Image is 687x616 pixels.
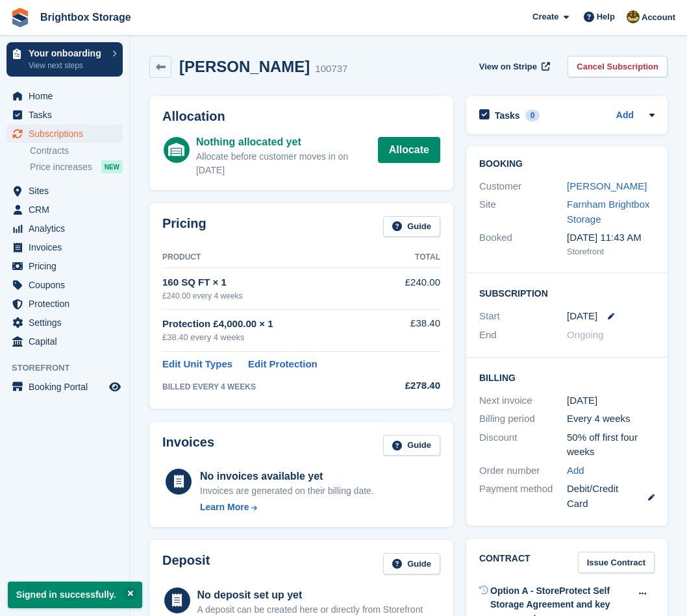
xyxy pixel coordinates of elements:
span: Help [597,10,615,23]
a: View on Stripe [474,56,553,77]
a: Guide [383,553,440,574]
h2: Subscription [479,286,655,299]
a: menu [6,106,123,124]
div: Customer [479,179,567,194]
h2: Billing [479,371,655,384]
h2: Allocation [162,109,440,124]
div: Invoices are generated on their billing date. [200,484,374,498]
div: [DATE] [567,393,655,408]
span: Home [29,87,106,105]
div: Next invoice [479,393,567,408]
time: 2025-08-23 23:00:00 UTC [567,309,597,324]
div: End [479,328,567,343]
td: £240.00 [389,268,440,309]
span: Sites [29,182,106,200]
th: Product [162,247,389,268]
h2: Booking [479,159,655,169]
a: menu [6,314,123,332]
span: Ongoing [567,329,604,340]
a: menu [6,295,123,313]
div: Nothing allocated yet [196,134,378,150]
a: Add [616,108,634,123]
div: Discount [479,430,567,460]
div: 0 [525,110,540,121]
a: Farnham Brightbox Storage [567,199,650,225]
div: Payment method [479,482,567,511]
a: menu [6,257,123,275]
span: Settings [29,314,106,332]
div: Start [479,309,567,324]
a: Brightbox Storage [35,6,136,28]
h2: Invoices [162,435,214,456]
td: £38.40 [389,309,440,351]
div: Protection £4,000.00 × 1 [162,317,389,332]
a: Edit Unit Types [162,357,232,372]
div: Booked [479,230,567,258]
a: menu [6,125,123,143]
span: Price increases [30,161,92,173]
div: Learn More [200,500,249,514]
div: No invoices available yet [200,469,374,484]
a: Allocate [378,137,440,163]
h2: Tasks [495,110,520,121]
a: Add [567,463,584,478]
a: Guide [383,435,440,456]
div: Debit/Credit Card [567,482,655,511]
span: Account [642,11,675,24]
div: Site [479,197,567,227]
span: Analytics [29,219,106,238]
a: Edit Protection [248,357,318,372]
h2: Contract [479,552,531,573]
span: Create [532,10,558,23]
span: Subscriptions [29,125,106,143]
p: View next steps [29,60,106,71]
a: menu [6,276,123,294]
p: Signed in successfully. [8,582,142,608]
div: NEW [101,160,123,173]
span: Capital [29,332,106,351]
a: Cancel Subscription [568,56,668,77]
span: Tasks [29,106,106,124]
div: 50% off first four weeks [567,430,655,460]
div: BILLED EVERY 4 WEEKS [162,381,389,393]
h2: Pricing [162,216,206,238]
a: Issue Contract [578,552,655,573]
div: [DATE] 11:43 AM [567,230,655,245]
div: No deposit set up yet [197,587,440,603]
a: menu [6,182,123,200]
a: [PERSON_NAME] [567,180,647,191]
div: £278.40 [389,378,440,393]
span: Booking Portal [29,378,106,396]
span: Protection [29,295,106,313]
a: menu [6,87,123,105]
a: Contracts [30,145,123,157]
span: Coupons [29,276,106,294]
a: menu [6,238,123,256]
img: stora-icon-8386f47178a22dfd0bd8f6a31ec36ba5ce8667c1dd55bd0f319d3a0aa187defe.svg [10,8,30,27]
img: Viki [627,10,640,23]
a: menu [6,332,123,351]
div: Every 4 weeks [567,412,655,426]
span: CRM [29,201,106,219]
h2: Deposit [162,553,210,574]
p: Your onboarding [29,49,106,58]
div: Storefront [567,245,655,258]
h2: [PERSON_NAME] [179,58,310,75]
a: Your onboarding View next steps [6,42,123,77]
div: Order number [479,463,567,478]
a: menu [6,219,123,238]
a: menu [6,378,123,396]
a: Preview store [107,379,123,395]
span: View on Stripe [479,60,537,73]
div: £38.40 every 4 weeks [162,331,389,344]
div: Allocate before customer moves in on [DATE] [196,150,378,177]
div: 160 SQ FT × 1 [162,275,389,290]
div: Billing period [479,412,567,426]
a: Price increases NEW [30,160,123,174]
span: Pricing [29,257,106,275]
span: Storefront [12,362,129,375]
a: Learn More [200,500,374,514]
a: menu [6,201,123,219]
span: Invoices [29,238,106,256]
div: 100737 [315,62,347,77]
